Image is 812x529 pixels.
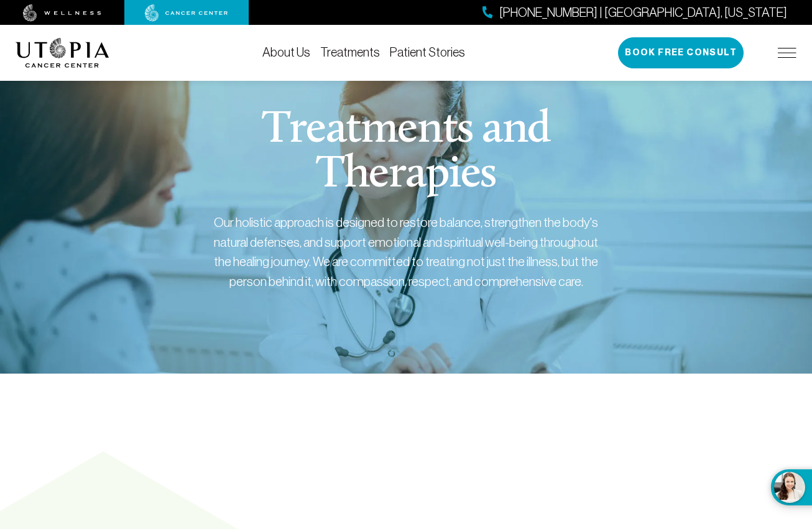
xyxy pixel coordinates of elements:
[168,108,644,198] h1: Treatments and Therapies
[145,4,228,22] img: cancer center
[262,45,310,59] a: About Us
[320,45,380,59] a: Treatments
[778,48,796,58] img: icon-hamburger
[16,38,109,68] img: logo
[390,45,465,59] a: Patient Stories
[482,4,787,22] a: [PHONE_NUMBER] | [GEOGRAPHIC_DATA], [US_STATE]
[618,37,744,68] button: Book Free Consult
[499,4,787,22] span: [PHONE_NUMBER] | [GEOGRAPHIC_DATA], [US_STATE]
[213,213,599,291] div: Our holistic approach is designed to restore balance, strengthen the body's natural defenses, and...
[23,4,101,22] img: wellness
